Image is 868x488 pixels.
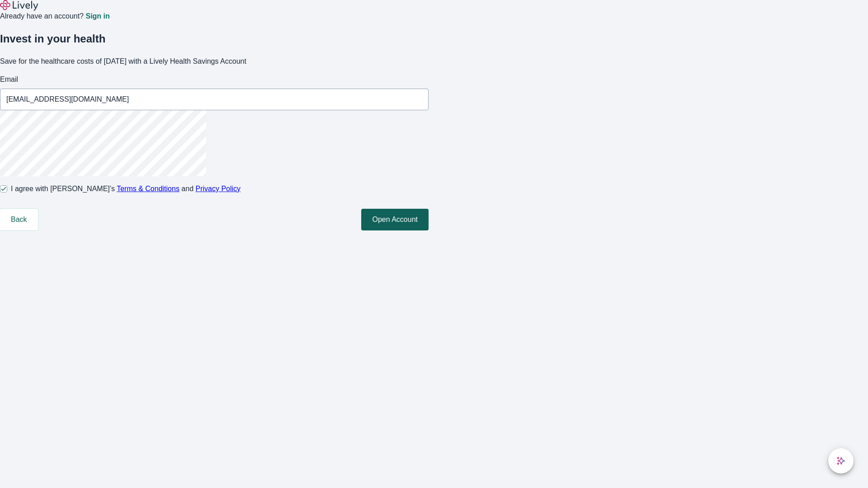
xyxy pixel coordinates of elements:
button: Open Account [361,209,429,230]
svg: Lively AI Assistant [836,456,845,465]
a: Privacy Policy [196,185,241,192]
span: I agree with [PERSON_NAME]’s and [11,183,241,194]
button: chat [828,448,854,474]
a: Terms & Conditions [117,185,179,192]
a: Sign in [85,13,109,20]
